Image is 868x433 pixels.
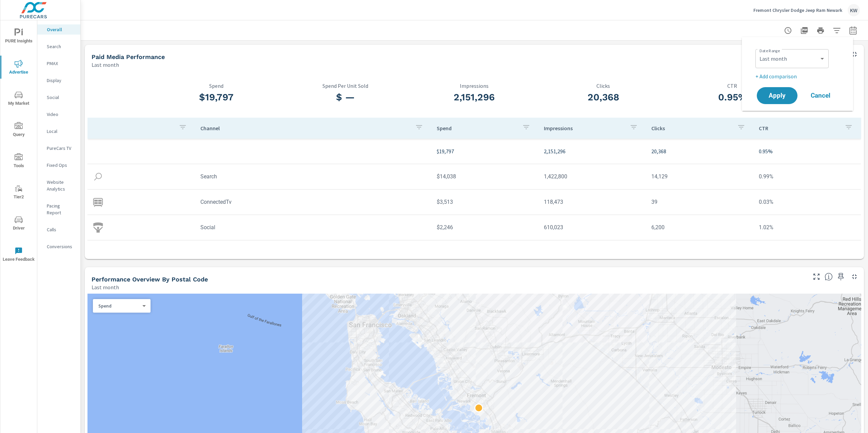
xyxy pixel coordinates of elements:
p: 20,368 [651,147,748,155]
h3: 0.95% [668,92,797,103]
p: Pacing Report [47,202,75,216]
div: Social [37,92,80,102]
span: Leave Feedback [2,247,35,263]
p: Last month [92,283,119,291]
p: Fixed Ops [47,162,75,169]
p: Website Analytics [47,179,75,192]
h3: 2,151,296 [410,92,539,103]
span: Understand performance data by postal code. Individual postal codes can be selected and expanded ... [825,273,833,281]
h3: $ — [281,92,410,103]
td: Social [195,219,431,236]
button: Apply Filters [830,24,844,37]
button: Minimize Widget [849,271,860,282]
p: Clicks [651,125,732,132]
p: Fremont Chrysler Dodge Jeep Ram Newark [753,7,842,13]
p: Search [47,43,75,50]
img: icon-social.svg [93,222,103,233]
h5: Performance Overview By Postal Code [92,276,208,283]
img: icon-search.svg [93,172,103,182]
p: + Add comparison [755,72,842,80]
p: Clicks [539,83,668,89]
span: Cancel [807,93,834,99]
td: 0.03% [753,193,861,211]
button: Apply [757,87,797,104]
img: icon-connectedtv.svg [93,197,103,207]
div: Search [37,41,80,52]
div: Calls [37,224,80,235]
div: PMAX [37,58,80,68]
p: CTR [668,83,797,89]
div: Video [37,109,80,119]
h3: $19,797 [152,92,281,103]
td: 118,473 [538,193,646,211]
td: 1.02% [753,219,861,236]
p: Last month [92,61,119,69]
p: Spend [152,83,281,89]
p: Spend Per Unit Sold [281,83,410,89]
button: Print Report [814,24,827,37]
div: Display [37,75,80,85]
span: Save this to your personalized report [835,271,846,282]
td: ConnectedTv [195,193,431,211]
td: $14,038 [431,168,539,185]
button: "Export Report to PDF" [797,24,811,37]
p: PMAX [47,60,75,67]
p: PureCars TV [47,145,75,152]
p: 0.95% [759,147,855,155]
p: Spend [437,125,517,132]
td: $2,246 [431,219,539,236]
p: CTR [759,125,839,132]
span: Query [2,122,35,139]
h5: Paid Media Performance [92,53,165,60]
p: Impressions [410,83,539,89]
td: 610,023 [538,219,646,236]
td: 14,129 [646,168,753,185]
p: Conversions [47,243,75,250]
p: Social [47,94,75,101]
p: Overall [47,26,75,33]
td: 1,422,800 [538,168,646,185]
div: Overall [37,24,80,35]
div: Website Analytics [37,177,80,194]
div: Spend [93,303,145,309]
span: Tools [2,153,35,170]
span: Tier2 [2,184,35,201]
button: Cancel [800,87,841,104]
p: Local [47,128,75,135]
td: 39 [646,193,753,211]
td: 0.99% [753,168,861,185]
div: Local [37,126,80,136]
p: Spend [98,303,140,309]
p: Calls [47,226,75,233]
p: $19,797 [437,147,533,155]
button: Select Date Range [846,24,860,37]
button: Make Fullscreen [811,271,822,282]
span: Advertise [2,60,35,76]
h3: 20,368 [539,92,668,103]
div: Conversions [37,241,80,252]
p: 2,151,296 [544,147,640,155]
div: Fixed Ops [37,160,80,170]
div: PureCars TV [37,143,80,153]
span: Driver [2,216,35,232]
div: Pacing Report [37,201,80,218]
p: Impressions [544,125,624,132]
td: $3,513 [431,193,539,211]
p: Channel [200,125,410,132]
p: Display [47,77,75,84]
span: Apply [764,93,791,99]
td: Search [195,168,431,185]
span: My Market [2,91,35,107]
td: 6,200 [646,219,753,236]
div: KW [848,4,860,16]
span: PURE Insights [2,28,35,45]
p: Video [47,111,75,118]
div: nav menu [0,20,37,270]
